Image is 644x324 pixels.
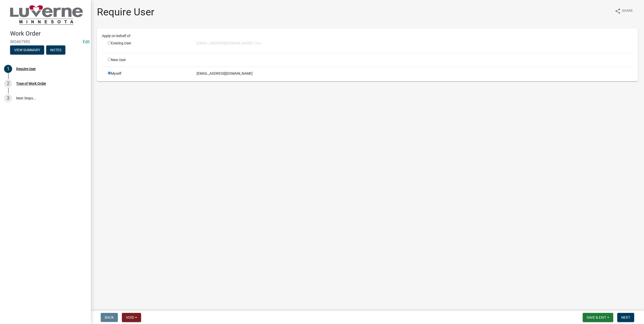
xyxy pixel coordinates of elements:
wm-modal-confirm: Summary [10,48,44,52]
div: Apply on behalf of: [98,33,637,39]
div: Require User [16,67,36,71]
h1: Require User [97,6,154,18]
span: Back [105,315,114,319]
button: Save & Exit [583,313,613,322]
div: 3 [4,94,12,102]
button: Back [101,313,118,322]
span: Next [621,315,630,319]
div: 2 [4,79,12,88]
button: View Summary [10,45,44,55]
h4: Work Order [10,30,87,37]
wm-modal-confirm: Notes [46,48,65,52]
div: Type of Work Order [16,82,46,85]
div: New User [104,57,193,63]
div: Existing User [104,41,193,49]
button: Void [122,313,141,322]
img: City of Luverne, Minnesota [10,5,83,25]
div: [EMAIL_ADDRESS][DOMAIN_NAME] [193,71,637,76]
div: 1 [4,65,12,73]
span: Share [622,8,633,14]
i: share [615,8,621,14]
span: Save & Exit [587,315,606,319]
button: shareShare [611,6,637,16]
button: Next [617,313,634,322]
span: WO467985 [10,39,81,44]
button: Notes [46,45,65,55]
span: Void [126,315,134,319]
wm-modal-confirm: Edit Application Number [83,39,90,44]
a: Edit [83,39,90,44]
div: Myself [104,71,193,76]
